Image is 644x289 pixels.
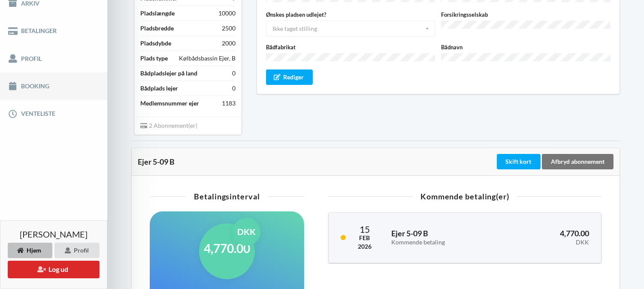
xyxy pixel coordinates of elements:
div: 2026 [358,242,372,251]
h1: 4,770.00 [204,241,250,256]
h3: Ejer 5-09 B [391,229,496,246]
div: Ejer 5-09 B [138,157,495,166]
div: Skift kort [497,154,541,169]
div: Betalingsinterval [150,193,304,200]
div: 1183 [222,99,236,108]
div: Bådplads lejer [140,84,178,93]
div: Pladsdybde [140,39,171,48]
span: 2 Abonnement(er) [140,122,197,129]
div: Pladsbredde [140,24,174,33]
h3: 4,770.00 [508,229,589,246]
div: Kommende betaling(er) [328,193,602,200]
div: Bådpladslejer på land [140,69,197,78]
button: Log ud [8,261,100,278]
div: 0 [232,69,236,78]
label: Bådnavn [441,43,611,51]
div: Hjem [8,243,52,258]
div: Afbryd abonnement [542,154,614,169]
div: Medlemsnummer ejer [140,99,199,108]
label: Bådfabrikat [266,43,435,51]
label: Forsikringsselskab [441,10,611,19]
div: Plads type [140,54,168,63]
span: [PERSON_NAME] [20,230,88,238]
div: DKK [508,239,589,246]
div: 10000 [218,9,236,18]
div: Pladslængde [140,9,175,18]
div: Feb [358,234,372,242]
div: 0 [232,84,236,93]
div: Profil [54,243,100,258]
div: Kølbådsbassin Ejer, B [179,54,236,63]
div: 2000 [222,39,236,48]
div: Rediger [266,69,313,85]
div: Kommende betaling [391,239,496,246]
label: Ønskes pladsen udlejet? [266,10,435,19]
div: DKK [233,218,260,246]
div: 15 [358,225,372,234]
div: 2500 [222,24,236,33]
